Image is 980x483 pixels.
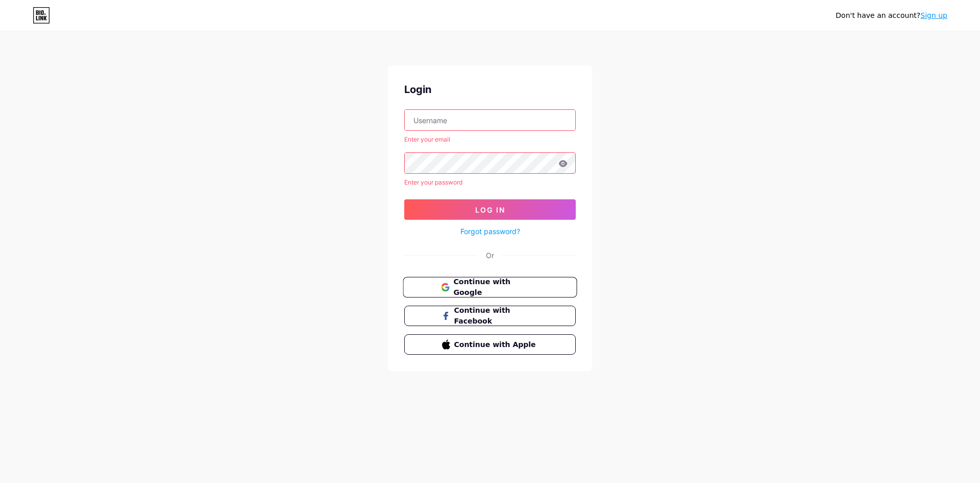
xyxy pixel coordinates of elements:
div: Enter your password [404,178,576,187]
button: Continue with Google [403,277,577,298]
button: Continue with Apple [404,334,576,355]
a: Forgot password? [460,226,520,237]
input: Username [405,110,575,130]
span: Log In [475,205,505,214]
div: Login [404,82,576,97]
span: Continue with Google [453,277,538,298]
button: Log In [404,199,576,220]
div: Or [486,250,494,261]
span: Continue with Apple [454,339,538,350]
a: Sign up [920,11,947,19]
div: Don't have an account? [836,10,947,21]
div: Enter your email [404,135,576,144]
button: Continue with Facebook [404,306,576,326]
a: Continue with Google [404,277,576,297]
span: Continue with Facebook [454,305,538,327]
